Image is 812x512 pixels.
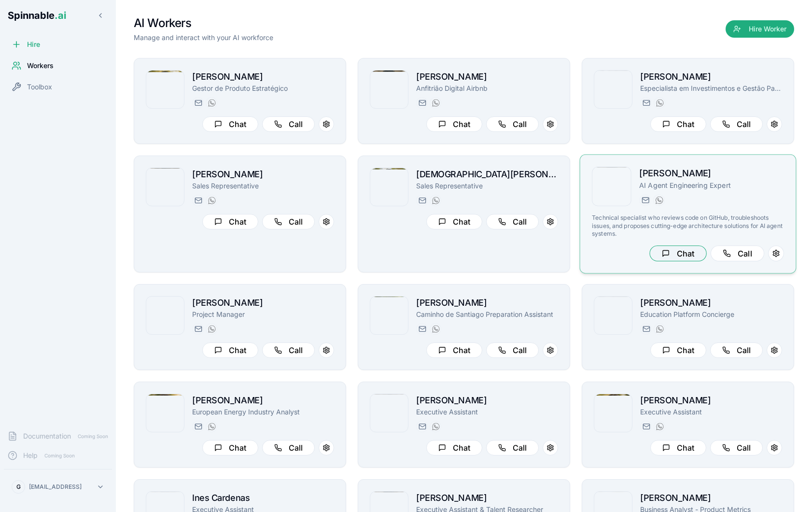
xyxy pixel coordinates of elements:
[416,296,558,310] h2: [PERSON_NAME]
[639,167,784,181] h2: [PERSON_NAME]
[75,432,111,441] span: Coming Soon
[430,323,441,335] button: WhatsApp
[27,61,54,71] span: Workers
[430,195,441,206] button: WhatsApp
[206,323,217,335] button: WhatsApp
[192,181,334,191] p: Sales Representative
[192,323,204,335] button: Send email to brian.robinson@getspinnable.ai
[416,323,428,335] button: Send email to gloria.simon@getspinnable.ai
[656,196,663,204] img: WhatsApp
[656,99,664,107] img: WhatsApp
[416,407,558,417] p: Executive Assistant
[146,297,184,334] img: Brian Robinson
[146,394,184,432] img: Daniela Anderson
[192,168,334,181] h2: [PERSON_NAME]
[416,84,558,93] p: Anfitrião Digital Airbnb
[639,181,784,190] p: AI Agent Engineering Expert
[430,421,441,432] button: WhatsApp
[640,323,652,335] button: Send email to michael.taufa@getspinnable.ai
[640,296,782,310] h2: [PERSON_NAME]
[416,70,558,84] h2: [PERSON_NAME]
[710,342,763,358] button: Call
[592,214,784,238] p: Technical specialist who reviews code on GitHub, troubleshoots issues, and proposes cutting-edge ...
[639,194,651,206] button: Send email to manuel.mehta@getspinnable.ai
[134,33,273,43] p: Manage and interact with your AI workforce
[432,99,440,107] img: WhatsApp
[416,421,428,432] button: Send email to tariq.muller@getspinnable.ai
[192,407,334,417] p: European Energy Industry Analyst
[202,116,258,132] button: Chat
[23,451,38,460] span: Help
[486,342,539,358] button: Call
[432,197,440,204] img: WhatsApp
[202,440,258,455] button: Chat
[426,116,482,132] button: Chat
[432,325,440,333] img: WhatsApp
[192,97,204,109] button: Send email to leo.petersen@getspinnable.ai
[206,421,217,432] button: WhatsApp
[416,394,558,407] h2: [PERSON_NAME]
[370,394,408,432] img: Tariq Muller
[16,483,21,491] span: G
[426,342,482,358] button: Chat
[192,195,204,206] button: Send email to fiona.anderson@getspinnable.ai
[206,97,217,109] button: WhatsApp
[654,323,665,335] button: WhatsApp
[654,97,665,109] button: WhatsApp
[650,342,706,358] button: Chat
[370,168,408,206] img: Christian Rodriguez
[8,10,66,21] span: Spinnable
[640,491,782,505] h2: [PERSON_NAME]
[27,82,52,92] span: Toolbox
[146,168,184,206] img: Fiona Anderson
[711,245,764,261] button: Call
[640,97,652,109] button: Send email to paul.santos@getspinnable.ai
[594,394,632,432] img: Daisy BorgesSmith
[134,15,273,31] h1: AI Workers
[426,440,482,455] button: Chat
[192,421,204,432] button: Send email to daniela.anderson@getspinnable.ai
[192,296,334,310] h2: [PERSON_NAME]
[594,297,632,334] img: Michael Taufa
[649,245,706,261] button: Chat
[416,310,558,319] p: Caminho de Santiago Preparation Assistant
[42,451,78,460] span: Coming Soon
[594,71,632,108] img: Paul Santos
[430,97,441,109] button: WhatsApp
[640,310,782,319] p: Education Platform Concierge
[726,25,794,35] a: Hire Worker
[416,195,428,206] button: Send email to christian.rodriguez@getspinnable.ai
[202,214,258,229] button: Chat
[208,99,216,107] img: WhatsApp
[202,342,258,358] button: Chat
[650,440,706,455] button: Chat
[416,97,428,109] button: Send email to joao.vai@getspinnable.ai
[192,310,334,319] p: Project Manager
[726,20,794,38] button: Hire Worker
[656,423,664,430] img: WhatsApp
[486,116,539,132] button: Call
[640,394,782,407] h2: [PERSON_NAME]
[208,325,216,333] img: WhatsApp
[426,214,482,229] button: Chat
[262,342,315,358] button: Call
[640,70,782,84] h2: [PERSON_NAME]
[640,84,782,93] p: Especialista em Investimentos e Gestão Patrimonial
[486,440,539,455] button: Call
[29,483,82,491] p: [EMAIL_ADDRESS]
[416,168,558,181] h2: [DEMOGRAPHIC_DATA][PERSON_NAME]
[710,440,763,455] button: Call
[656,325,664,333] img: WhatsApp
[370,297,408,334] img: Gloria Simon
[650,116,706,132] button: Chat
[206,195,217,206] button: WhatsApp
[192,491,334,505] h2: Ines Cardenas
[23,431,71,441] span: Documentation
[416,181,558,191] p: Sales Representative
[55,10,66,21] span: .ai
[432,423,440,430] img: WhatsApp
[192,394,334,407] h2: [PERSON_NAME]
[710,116,763,132] button: Call
[8,477,108,497] button: G[EMAIL_ADDRESS]
[262,440,315,455] button: Call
